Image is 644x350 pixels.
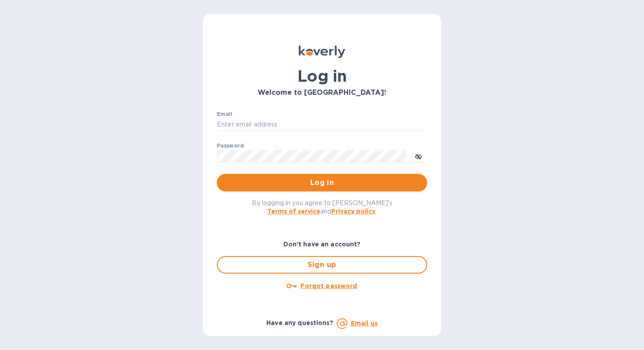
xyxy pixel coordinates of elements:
[217,143,244,148] label: Password
[331,208,375,215] a: Privacy policy
[301,282,357,289] u: Forgot password
[224,177,420,188] span: Log in
[217,112,232,117] label: Email
[217,67,427,85] h1: Log in
[283,241,361,248] b: Don't have an account?
[351,320,378,327] a: Email us
[252,199,393,215] span: By logging in you agree to [PERSON_NAME]'s and .
[217,118,427,131] input: Enter email address
[267,208,320,215] a: Terms of service
[217,174,427,191] button: Log in
[217,89,427,97] h3: Welcome to [GEOGRAPHIC_DATA]!
[299,46,345,58] img: Koverly
[225,260,419,270] span: Sign up
[266,319,333,326] b: Have any questions?
[410,147,427,165] button: toggle password visibility
[217,256,427,274] button: Sign up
